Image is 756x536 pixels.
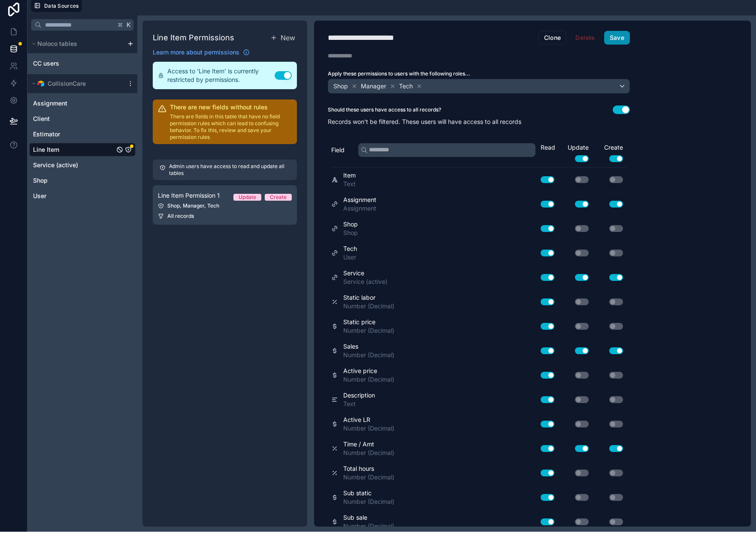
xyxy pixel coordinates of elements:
p: Records won't be filtered. These users will have access to all records [328,117,630,126]
span: User [33,192,46,200]
h1: Line Item Permissions [153,32,234,44]
label: Should these users have access to all records? [328,106,441,113]
h2: There are new fields without rules [170,103,292,111]
div: Service (active) [29,158,136,172]
span: CollisionCare [48,79,86,88]
button: ShopManagerTech [328,79,630,93]
a: Assignment [33,99,115,108]
a: Shop [33,176,115,185]
span: Shop [333,82,348,90]
button: New [269,31,297,45]
span: Text [343,400,375,408]
span: Manager [361,82,386,90]
button: Noloco tables [29,38,124,50]
label: Apply these permissions to users with the following roles... [328,70,630,77]
button: Save [604,31,630,45]
span: All records [167,213,194,220]
span: Estimator [33,130,60,139]
span: Tech [399,82,413,90]
a: Line Item Permission 1UpdateCreateShop, Manager, TechAll records [153,185,297,225]
span: Number (Decimal) [343,522,394,530]
span: Static labor [343,293,394,302]
span: Noloco tables [37,39,77,48]
span: Sub sale [343,513,394,522]
div: Read [541,143,558,152]
a: Line Item [33,145,115,154]
img: Airtable Logo [37,80,44,87]
span: Data Sources [44,3,79,9]
span: K [126,22,132,28]
a: Client [33,114,115,123]
span: Service [343,269,387,277]
span: Shop [343,229,358,237]
span: CC users [33,59,59,68]
span: User [343,253,357,262]
div: Shop, Manager, Tech [158,202,292,209]
div: Create [592,143,626,162]
span: Service (active) [33,161,78,169]
span: Line Item [33,145,59,154]
div: User [29,189,136,203]
span: Number (Decimal) [343,497,394,506]
div: Update [239,194,256,201]
span: Shop [343,220,358,229]
span: Active LR [343,416,394,424]
span: Item [343,171,356,180]
span: Sales [343,342,394,351]
span: Static price [343,318,394,326]
p: There are fields in this table that have no field permission rules which can lead to confusing be... [170,113,292,141]
span: Assignment [33,99,67,108]
span: Active price [343,367,394,375]
span: New [281,33,295,43]
div: Line Item [29,143,136,157]
span: Number (Decimal) [343,326,394,335]
span: Total hours [343,464,394,473]
a: Learn more about permissions [153,48,250,57]
span: Number (Decimal) [343,424,394,433]
span: Assignment [343,196,376,204]
span: Number (Decimal) [343,473,394,482]
span: Description [343,391,375,400]
span: Service (active) [343,277,387,286]
a: Estimator [33,130,115,139]
div: Assignment [29,96,136,110]
button: Clone [538,31,567,45]
div: Create [270,194,287,201]
a: CC users [33,59,106,68]
span: Field [331,146,345,154]
span: Text [343,180,356,188]
div: Shop [29,174,136,187]
span: Shop [33,176,48,185]
p: Admin users have access to read and update all tables [169,163,290,177]
span: Number (Decimal) [343,302,394,310]
span: Access to 'Line Item' is currently restricted by permissions. [167,67,275,84]
span: Number (Decimal) [343,375,394,384]
div: Estimator [29,127,136,141]
span: Tech [343,244,357,253]
a: User [33,192,115,200]
div: CC users [29,57,136,70]
button: Airtable LogoCollisionCare [29,78,124,90]
span: Sub static [343,489,394,497]
span: Client [33,114,50,123]
span: Line Item Permission 1 [158,191,220,200]
span: Number (Decimal) [343,351,394,359]
span: Assignment [343,204,376,213]
span: Number (Decimal) [343,449,394,457]
span: Time / Amt [343,440,394,449]
div: Client [29,112,136,126]
div: Update [558,143,592,162]
a: Service (active) [33,161,115,169]
span: Learn more about permissions [153,48,239,57]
